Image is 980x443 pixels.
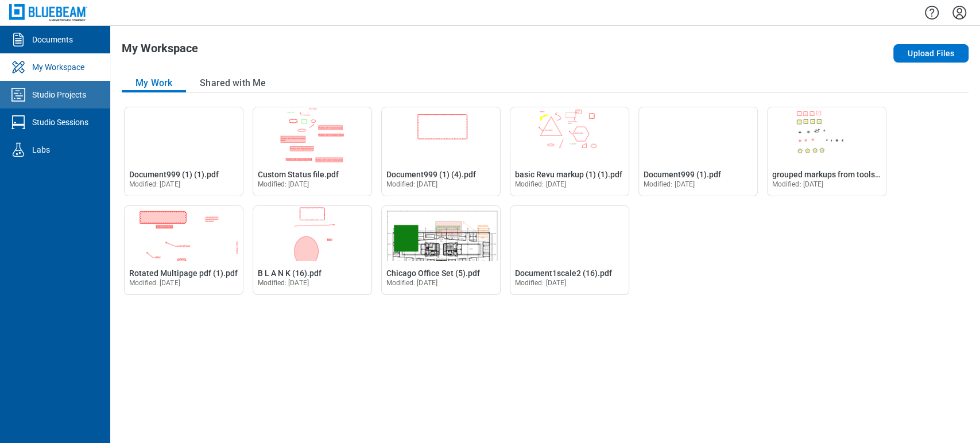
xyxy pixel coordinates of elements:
div: Studio Projects [32,89,86,100]
img: Document1scale2 (16).pdf [510,206,629,261]
div: Open Custom Status file.pdf in Editor [253,107,372,196]
button: Upload Files [893,44,969,63]
span: Modified: [DATE] [644,180,695,188]
span: B L A N K (16).pdf [258,269,321,278]
span: Modified: [DATE] [515,180,566,188]
img: basic Revu markup (1) (1).pdf [510,107,629,162]
span: Modified: [DATE] [258,180,309,188]
svg: Studio Projects [9,86,28,104]
span: basic Revu markup (1) (1).pdf [515,170,622,179]
img: Chicago Office Set (5).pdf [382,206,500,261]
div: Open Document999 (1) (4).pdf in Editor [381,107,501,196]
div: Open Rotated Multipage pdf (1).pdf in Editor [124,205,243,295]
span: Modified: [DATE] [386,180,437,188]
span: Modified: [DATE] [258,279,309,287]
span: Modified: [DATE] [515,279,566,287]
div: Open B L A N K (16).pdf in Editor [253,205,372,295]
span: Rotated Multipage pdf (1).pdf [129,269,238,278]
div: Studio Sessions [32,116,88,128]
div: Documents [32,34,73,45]
span: Custom Status file.pdf [258,170,339,179]
button: My Work [122,74,186,92]
span: Modified: [DATE] [129,180,180,188]
span: Modified: [DATE] [129,279,180,287]
button: Shared with Me [186,74,280,92]
div: Open Document1scale2 (16).pdf in Editor [510,205,629,295]
div: Open Document999 (1).pdf in Editor [638,107,758,196]
span: Document1scale2 (16).pdf [515,269,612,278]
img: Bluebeam, Inc. [9,4,87,21]
div: Open basic Revu markup (1) (1).pdf in Editor [510,107,629,196]
svg: Documents [9,30,28,49]
span: grouped markups from toolsets.pdf [772,170,901,179]
span: Chicago Office Set (5).pdf [386,269,480,278]
span: Document999 (1) (1).pdf [129,170,219,179]
img: Custom Status file.pdf [253,107,371,162]
img: Rotated Multipage pdf (1).pdf [125,206,243,261]
div: My Workspace [32,61,84,73]
span: Document999 (1) (4).pdf [386,170,476,179]
img: Document999 (1) (1).pdf [125,107,243,162]
div: Open Chicago Office Set (5).pdf in Editor [381,205,501,295]
img: grouped markups from toolsets.pdf [768,107,886,162]
svg: Labs [9,141,28,159]
img: B L A N K (16).pdf [253,206,371,261]
span: Modified: [DATE] [772,180,823,188]
span: Modified: [DATE] [386,279,437,287]
div: Open grouped markups from toolsets.pdf in Editor [767,107,886,196]
h1: My Workspace [122,42,198,60]
div: Open Document999 (1) (1).pdf in Editor [124,107,243,196]
svg: Studio Sessions [9,113,28,131]
svg: My Workspace [9,58,28,76]
span: Document999 (1).pdf [644,170,721,179]
img: Document999 (1).pdf [639,107,757,162]
img: Document999 (1) (4).pdf [382,107,500,162]
div: Labs [32,144,50,156]
button: Settings [950,3,969,22]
